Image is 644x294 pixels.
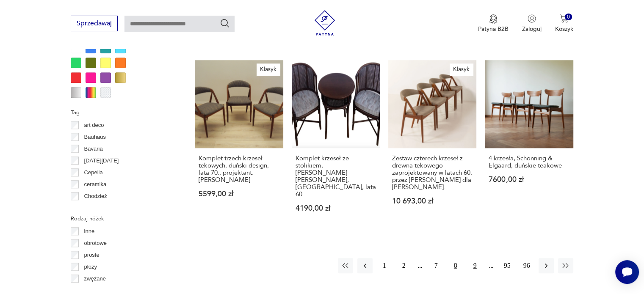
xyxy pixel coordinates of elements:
h3: Komplet trzech krzeseł tekowych, duński design, lata 70., projektant: [PERSON_NAME] [199,155,279,184]
img: Ikona koszyka [560,14,568,23]
p: Rodzaj nóżek [71,214,174,223]
p: [DATE][DATE] [84,156,119,165]
a: KlasykKomplet trzech krzeseł tekowych, duński design, lata 70., projektant: Kai KristiansenKomple... [195,60,283,228]
button: 7 [428,258,444,273]
button: 9 [467,258,483,273]
img: Ikona medalu [489,14,498,24]
img: Patyna - sklep z meblami i dekoracjami vintage [312,10,337,36]
button: 0Koszyk [555,14,573,33]
p: 4190,00 zł [296,205,376,212]
p: Zaloguj [522,25,542,33]
iframe: Smartsupp widget button [615,260,639,284]
div: 0 [565,14,572,21]
button: 2 [396,258,412,273]
p: płozy [84,262,97,272]
p: Tag [71,108,174,117]
p: proste [84,250,100,260]
p: obrotowe [84,239,107,248]
a: Sprzedawaj [71,21,118,27]
a: KlasykZestaw czterech krzeseł z drewna tekowego zaprojektowany w latach 60. przez Kaia Kristianse... [388,60,476,228]
p: 7600,00 zł [489,176,569,183]
a: 4 krzesła, Schonning & Elgaard, duńskie teakowe4 krzesła, Schonning & Elgaard, duńskie teakowe760... [485,60,573,228]
a: Komplet krzeseł ze stolikiem, J.McGuire, San Francisco, lata 60.Komplet krzeseł ze stolikiem, [PE... [292,60,380,228]
h3: Komplet krzeseł ze stolikiem, [PERSON_NAME][PERSON_NAME], [GEOGRAPHIC_DATA], lata 60. [296,155,376,198]
button: 95 [500,258,515,273]
button: 1 [377,258,392,273]
button: Sprzedawaj [71,16,118,31]
p: Chodzież [84,192,107,201]
p: Ćmielów [84,203,105,213]
p: inne [84,227,95,236]
p: Koszyk [555,25,573,33]
p: ceramika [84,180,107,189]
p: Cepelia [84,168,103,177]
a: Ikona medaluPatyna B2B [478,14,509,33]
p: 10 693,00 zł [392,198,473,205]
button: Zaloguj [522,14,542,33]
p: art deco [84,121,104,130]
p: zwężane [84,274,106,283]
h3: 4 krzesła, Schonning & Elgaard, duńskie teakowe [489,155,569,169]
p: Patyna B2B [478,25,509,33]
p: Bauhaus [84,132,106,142]
button: Szukaj [220,18,230,28]
button: 96 [519,258,534,273]
button: Patyna B2B [478,14,509,33]
img: Ikonka użytkownika [528,14,536,23]
p: 5599,00 zł [199,190,279,198]
button: 8 [448,258,463,273]
p: Bavaria [84,144,103,154]
h3: Zestaw czterech krzeseł z drewna tekowego zaprojektowany w latach 60. przez [PERSON_NAME] dla [PE... [392,155,473,191]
